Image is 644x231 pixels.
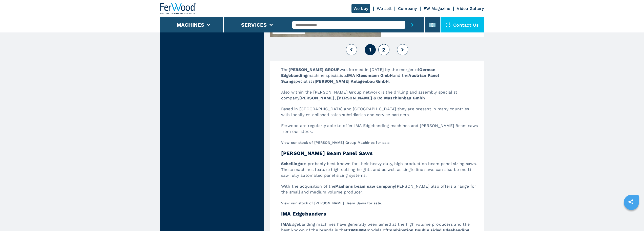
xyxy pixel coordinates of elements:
[276,183,484,200] p: With the acquisition of the [PERSON_NAME] also offers a range for the small and medium volume pro...
[335,184,395,189] strong: Panhans beam saw company
[625,196,637,208] a: sharethis
[281,73,439,84] strong: Austrian Panel Sizing
[299,96,425,100] strong: [PERSON_NAME], [PERSON_NAME] & Co Maschienbau Gmbh
[276,161,484,183] p: are probably best known for their heavy duty, high production beam panel sizing saws. These machi...
[281,201,382,205] a: View our stock of [PERSON_NAME] Beam Saws for sale.
[424,6,450,11] a: FW Magazine
[276,89,484,106] p: Also within the [PERSON_NAME] Group network is the drilling and assembly specialist company
[347,73,393,78] strong: IMA Kleesmann GmbH
[281,222,289,227] strong: IMA
[288,67,340,72] strong: [PERSON_NAME] GROUP
[276,211,484,221] h2: IMA Edgebanders
[441,17,484,32] div: Contact us
[457,6,484,11] a: Video Gallery
[281,140,391,145] a: View our stock of [PERSON_NAME] Group Machines for sale.
[398,6,417,11] a: Company
[377,6,391,11] a: We sell
[276,106,484,123] p: Based in [GEOGRAPHIC_DATA] and [GEOGRAPHIC_DATA] they are present in many countries with locally ...
[622,208,640,227] iframe: Chat
[405,17,419,32] button: submit-button
[241,22,267,28] button: Services
[276,151,484,161] h2: [PERSON_NAME] Beam Panel Saws
[276,67,484,89] p: The was formed in [DATE] by the merger of machine specialists and the specialists .
[160,3,197,14] img: Ferwood
[276,123,484,139] p: Ferwood are regularly able to offer IMA Edgebanding machines and [PERSON_NAME] Beam saws from our...
[378,44,389,55] button: 2
[446,22,451,27] img: Contact us
[382,47,385,53] span: 2
[365,44,376,55] button: 1
[369,47,371,53] span: 1
[281,161,300,166] strong: Schelling
[177,22,204,28] button: Machines
[351,4,370,13] a: We buy
[315,79,389,84] strong: [PERSON_NAME] Anlagenbau GmbH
